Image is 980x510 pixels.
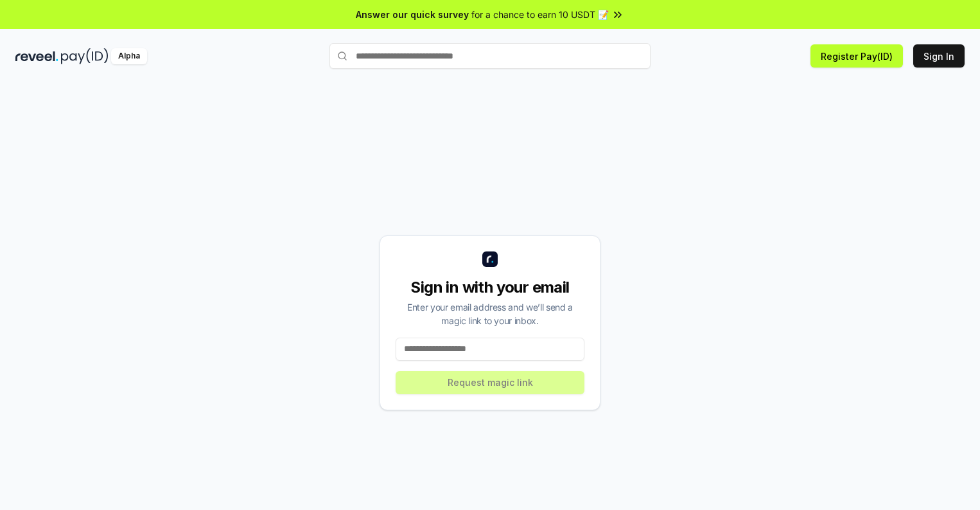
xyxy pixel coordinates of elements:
div: Alpha [111,48,147,64]
span: for a chance to earn 10 USDT 📝 [471,8,609,21]
button: Sign In [913,44,965,68]
span: Answer our quick survey [356,8,469,21]
img: pay_id [61,48,109,64]
img: logo_small [482,251,498,267]
div: Sign in with your email [396,277,584,298]
div: Enter your email address and we’ll send a magic link to your inbox. [396,300,584,327]
img: reveel_dark [15,48,58,64]
button: Register Pay(ID) [810,44,903,68]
